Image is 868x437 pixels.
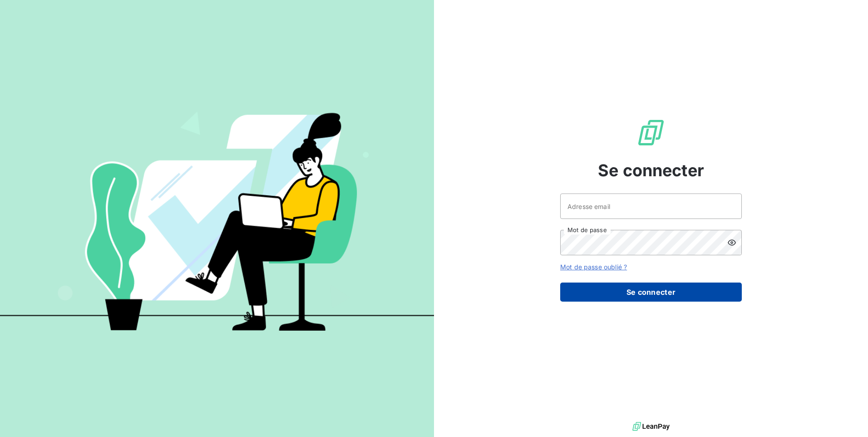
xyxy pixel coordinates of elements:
[560,283,742,302] button: Se connecter
[636,118,666,147] img: Logo LeanPay
[632,420,670,433] img: logo
[598,158,704,183] span: Se connecter
[560,194,742,219] input: placeholder
[560,263,627,271] a: Mot de passe oublié ?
